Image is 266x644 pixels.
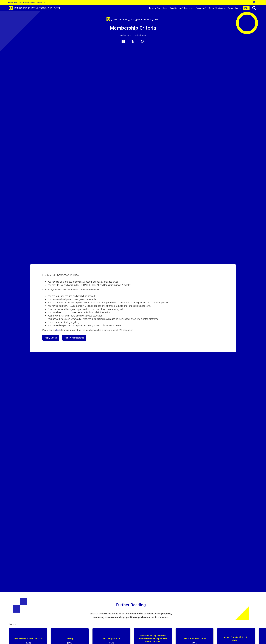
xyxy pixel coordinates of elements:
span: Membership Criteria [110,25,156,31]
li: You are regularly making and exhibiting artwork [48,294,224,298]
li: You have taken part in a recognised residency or artist placement scheme [48,324,224,327]
a: Latest News:World Mental Health Day 2025 → [8,1,45,3]
button: search [250,5,258,11]
span: Further Reading [116,602,146,607]
strong: Latest News: [8,1,19,3]
p: Artists’ Union England is an active union and is constantly campaigning, producing resources and ... [88,612,174,619]
span: Published: [DATE] • [119,34,135,36]
a: News [227,5,234,11]
p: In order to join [DEMOGRAPHIC_DATA]: [42,274,224,277]
li: You are involved in organising self-created professional opportunities, for example, running an a... [48,301,224,304]
li: You have been commissioned as an artist by a public institution [48,311,224,314]
a: Join [243,6,250,10]
a: AUE Represents [178,5,194,11]
li: You have a degree/BTEC/Diploma in visual or applied arts at undergraduate and/or post-graduate level [48,304,224,307]
p: Please see our for more information.The membership fee is currently set at £48 per annum. [42,328,224,343]
p: In addition, you need to meet at least 3 of the criteria below: [42,288,224,291]
li: You are represented by a gallery [48,321,224,324]
li: You have to live and work in [GEOGRAPHIC_DATA], and for a minimum of 6 months [48,283,224,287]
li: You have received professional grants or awards [48,298,224,301]
li: Your artwork has been purchased by a public collection [48,314,224,317]
span: [DEMOGRAPHIC_DATA][GEOGRAPHIC_DATA] [111,18,159,21]
a: Home [161,5,169,11]
span: [DEMOGRAPHIC_DATA][GEOGRAPHIC_DATA] [14,7,60,9]
a: Renew Membership [207,5,227,11]
li: Your work is socially engaged, you work as a participatory or community artist. [48,307,224,311]
a: Brand [DEMOGRAPHIC_DATA][GEOGRAPHIC_DATA] [7,5,62,11]
li: Your artwork has been reviewed or featured in an art journal, magazine, newspaper or on-line cura... [48,317,224,321]
a: Renew Membership [62,335,86,341]
a: Apply Online [42,335,59,341]
a: FAQs [56,329,61,331]
li: You have to be a professional visual, applied, or socially engaged artist [48,280,224,283]
span: Renew Membership [65,336,84,339]
a: Explore AUE [194,5,207,11]
a: Benefits [169,5,178,11]
h2: Updated: [DATE] [51,34,215,36]
a: Log in [234,5,242,11]
a: Rates of Pay [148,5,161,11]
span: Apply Online [45,336,57,339]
